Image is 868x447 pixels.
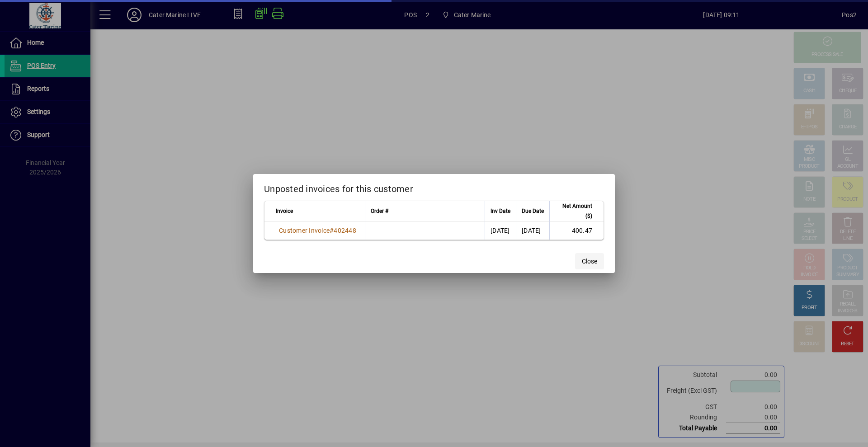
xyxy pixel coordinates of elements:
[276,206,293,216] span: Invoice
[253,174,615,200] h2: Unposted invoices for this customer
[330,227,334,234] span: #
[334,227,356,234] span: 402448
[279,227,330,234] span: Customer Invoice
[575,253,604,269] button: Close
[516,221,549,240] td: [DATE]
[549,221,604,240] td: 400.47
[491,206,510,216] span: Inv Date
[522,206,544,216] span: Due Date
[276,226,359,235] a: Customer Invoice#402448
[371,206,388,216] span: Order #
[555,201,592,221] span: Net Amount ($)
[485,221,516,240] td: [DATE]
[582,257,597,266] span: Close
